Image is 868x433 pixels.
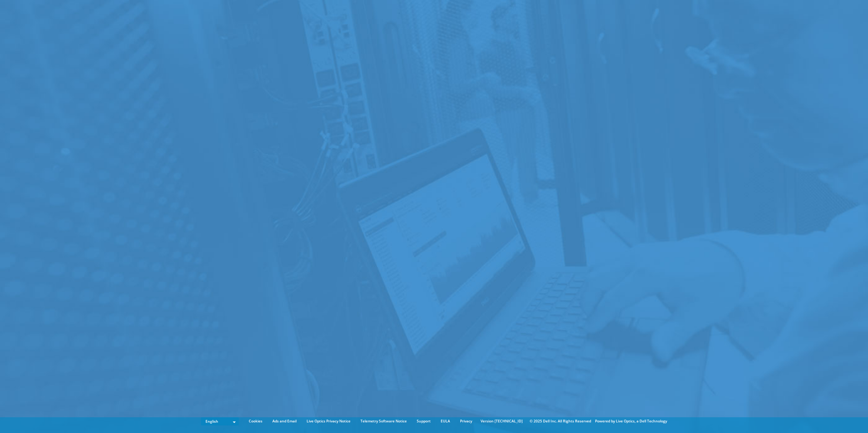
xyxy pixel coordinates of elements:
[356,418,411,425] a: Telemetry Software Notice
[595,418,667,425] li: Powered by Live Optics, a Dell Technology
[268,418,301,425] a: Ads and Email
[436,418,455,425] a: EULA
[302,418,355,425] a: Live Optics Privacy Notice
[478,418,526,425] li: Version [TECHNICAL_ID]
[527,418,594,425] li: © 2025 Dell Inc. All Rights Reserved
[455,418,477,425] a: Privacy
[244,418,267,425] a: Cookies
[412,418,435,425] a: Support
